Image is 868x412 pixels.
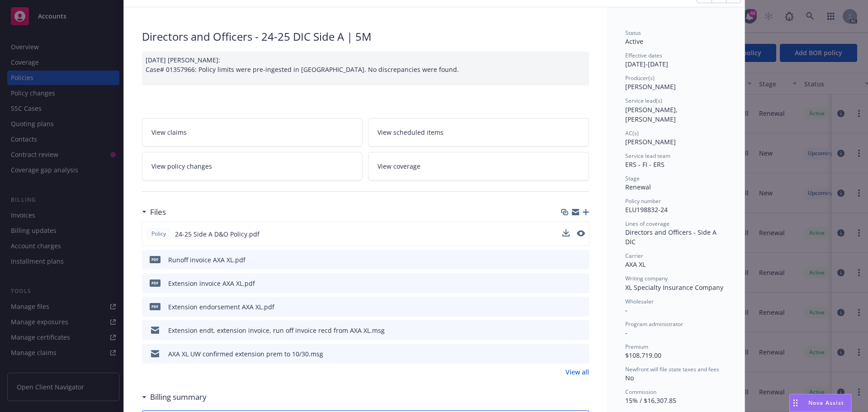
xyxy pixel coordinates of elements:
[563,255,570,265] button: download file
[625,160,665,169] span: ERS - FI - ERS
[142,391,207,403] div: Billing summary
[625,197,661,205] span: Policy number
[625,252,643,260] span: Carrier
[625,283,723,292] span: XL Specialty Insurance Company
[150,230,168,238] span: Policy
[625,37,643,46] span: Active
[577,279,585,288] button: preview file
[563,326,570,335] button: download file
[625,52,726,69] div: [DATE] - [DATE]
[577,230,585,237] button: preview file
[168,279,255,288] div: Extension invoice AXA XL.pdf
[142,29,589,44] div: Directors and Officers - 24-25 DIC Side A | 5M
[577,229,585,239] button: preview file
[562,229,570,239] button: download file
[625,343,648,350] span: Premium
[625,205,668,214] span: ELU198832-24
[625,129,639,137] span: AC(s)
[142,118,363,147] a: View claims
[150,256,160,263] span: pdf
[625,275,668,282] span: Writing company
[625,306,627,314] span: -
[151,161,212,171] span: View policy changes
[790,394,801,412] div: Drag to move
[625,29,641,37] span: Status
[625,82,676,91] span: [PERSON_NAME]
[625,137,676,146] span: [PERSON_NAME]
[789,394,852,412] button: Nova Assist
[142,52,589,85] div: [DATE] [PERSON_NAME]: Case# 01357966: Policy limits were pre-ingested in [GEOGRAPHIC_DATA]. No di...
[142,152,363,180] a: View policy changes
[577,326,585,335] button: preview file
[168,349,323,359] div: AXA XL UW confirmed extension prem to 10/30.msg
[562,229,570,237] button: download file
[175,229,259,239] span: 24-25 Side A D&O Policy.pdf
[625,388,656,396] span: Commission
[577,255,585,265] button: preview file
[150,206,166,218] h3: Files
[625,365,719,373] span: Newfront will file state taxes and fees
[142,206,166,218] div: Files
[625,228,718,246] span: Directors and Officers - Side A DIC
[577,302,585,312] button: preview file
[377,161,420,171] span: View coverage
[566,367,589,377] a: View all
[625,396,676,405] span: 15% / $16,307.85
[625,175,640,182] span: Stage
[625,298,654,305] span: Wholesaler
[625,351,661,360] span: $108,719.00
[168,255,245,265] div: Runoff invoice AXA XL.pdf
[150,279,160,286] span: pdf
[151,128,187,137] span: View claims
[625,374,634,382] span: No
[168,326,385,335] div: Extension endt, extension invoice, run off invoice recd from AXA XL.msg
[625,74,655,82] span: Producer(s)
[625,105,679,123] span: [PERSON_NAME], [PERSON_NAME]
[577,349,585,359] button: preview file
[377,128,443,137] span: View scheduled items
[150,303,160,310] span: pdf
[625,220,670,227] span: Lines of coverage
[563,349,570,359] button: download file
[368,152,589,180] a: View coverage
[625,152,670,160] span: Service lead team
[625,97,662,104] span: Service lead(s)
[808,399,844,407] span: Nova Assist
[150,391,207,403] h3: Billing summary
[625,320,683,328] span: Program administrator
[563,302,570,312] button: download file
[563,279,570,288] button: download file
[625,52,662,59] span: Effective dates
[625,328,627,337] span: -
[168,302,274,312] div: Extension endorsement AXA XL.pdf
[368,118,589,147] a: View scheduled items
[625,260,646,269] span: AXA XL
[625,183,651,191] span: Renewal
